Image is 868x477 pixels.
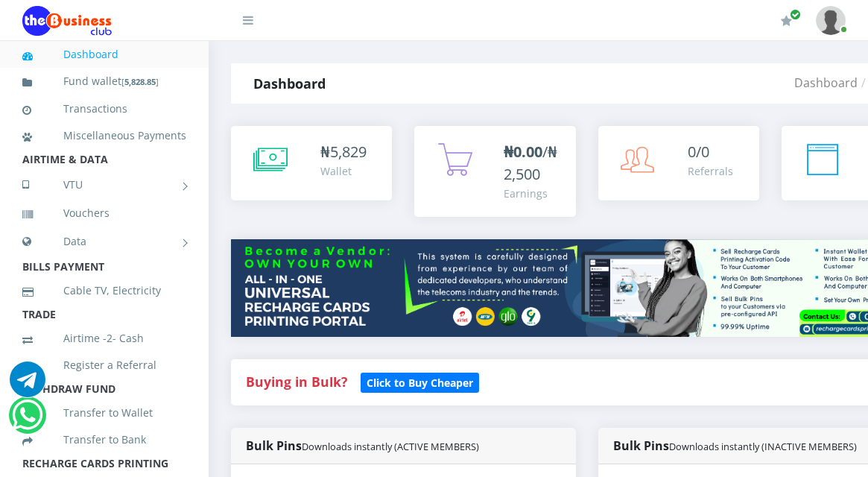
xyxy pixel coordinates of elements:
[124,76,156,87] b: 5,828.85
[367,376,473,390] b: Click to Buy Cheaper
[794,75,858,91] a: Dashboard
[22,196,186,230] a: Vouchers
[12,408,42,433] a: Chat for support
[22,166,186,203] a: VTU
[790,9,801,20] span: Renew/Upgrade Subscription
[414,126,575,217] a: ₦0.00/₦2,500 Earnings
[688,142,709,162] span: 0/0
[669,440,857,453] small: Downloads instantly (INACTIVE MEMBERS)
[10,373,45,397] a: Chat for support
[246,437,479,454] strong: Bulk Pins
[504,142,557,184] span: /₦2,500
[253,75,326,92] strong: Dashboard
[320,141,367,163] div: ₦
[246,373,347,391] strong: Buying in Bulk?
[688,163,733,179] div: Referrals
[22,119,186,153] a: Miscellaneous Payments
[22,64,186,99] a: Fund wallet[5,828.85]
[816,6,846,35] img: User
[22,321,186,356] a: Airtime -2- Cash
[330,142,367,162] span: 5,829
[231,126,392,200] a: ₦5,829 Wallet
[504,142,542,162] b: ₦0.00
[22,348,186,382] a: Register a Referral
[22,6,112,36] img: Logo
[22,37,186,72] a: Dashboard
[121,76,159,87] small: [ ]
[22,223,186,260] a: Data
[781,15,792,27] i: Renew/Upgrade Subscription
[598,126,759,200] a: 0/0 Referrals
[320,163,367,179] div: Wallet
[504,186,560,201] div: Earnings
[22,423,186,457] a: Transfer to Bank
[302,440,479,453] small: Downloads instantly (ACTIVE MEMBERS)
[22,396,186,430] a: Transfer to Wallet
[22,92,186,126] a: Transactions
[361,373,479,391] a: Click to Buy Cheaper
[613,437,857,454] strong: Bulk Pins
[22,274,186,308] a: Cable TV, Electricity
